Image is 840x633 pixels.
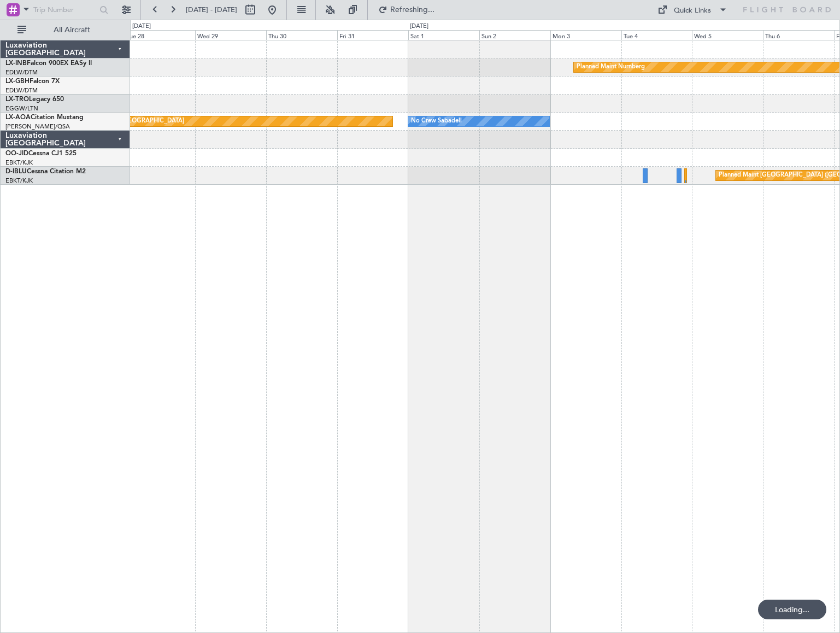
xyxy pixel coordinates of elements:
a: EDLW/DTM [5,68,38,77]
div: Sun 2 [479,30,550,40]
div: Wed 5 [692,30,763,40]
div: Thu 30 [266,30,337,40]
span: LX-INB [5,60,27,67]
div: Mon 3 [550,30,621,40]
a: D-IBLUCessna Citation M2 [5,168,86,175]
div: [DATE] [132,22,151,31]
input: Trip Number [33,2,96,18]
button: Refreshing... [373,1,439,19]
div: Quick Links [674,5,711,16]
span: LX-AOA [5,114,31,121]
span: LX-TRO [5,96,29,103]
div: Thu 6 [763,30,834,40]
div: Planned Maint [GEOGRAPHIC_DATA] [80,113,184,130]
a: EGGW/LTN [5,104,38,113]
div: Wed 29 [195,30,266,40]
span: Refreshing... [390,6,436,14]
span: D-IBLU [5,168,27,175]
span: [DATE] - [DATE] [186,5,237,15]
a: LX-AOACitation Mustang [5,114,84,121]
button: Quick Links [652,1,733,19]
a: LX-TROLegacy 650 [5,96,64,103]
div: Tue 4 [621,30,692,40]
div: Loading... [758,600,826,619]
span: LX-GBH [5,78,30,85]
a: EDLW/DTM [5,86,38,95]
div: Planned Maint Nurnberg [577,59,645,75]
a: OO-JIDCessna CJ1 525 [5,150,77,157]
a: LX-GBHFalcon 7X [5,78,60,85]
div: No Crew Sabadell [411,113,462,130]
span: All Aircraft [28,26,115,34]
div: [DATE] [410,22,428,31]
span: OO-JID [5,150,28,157]
a: EBKT/KJK [5,159,33,167]
a: [PERSON_NAME]/QSA [5,122,70,131]
a: LX-INBFalcon 900EX EASy II [5,60,92,67]
div: Tue 28 [125,30,196,40]
button: All Aircraft [12,21,119,39]
a: EBKT/KJK [5,177,33,185]
div: Sat 1 [408,30,479,40]
div: Fri 31 [337,30,408,40]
